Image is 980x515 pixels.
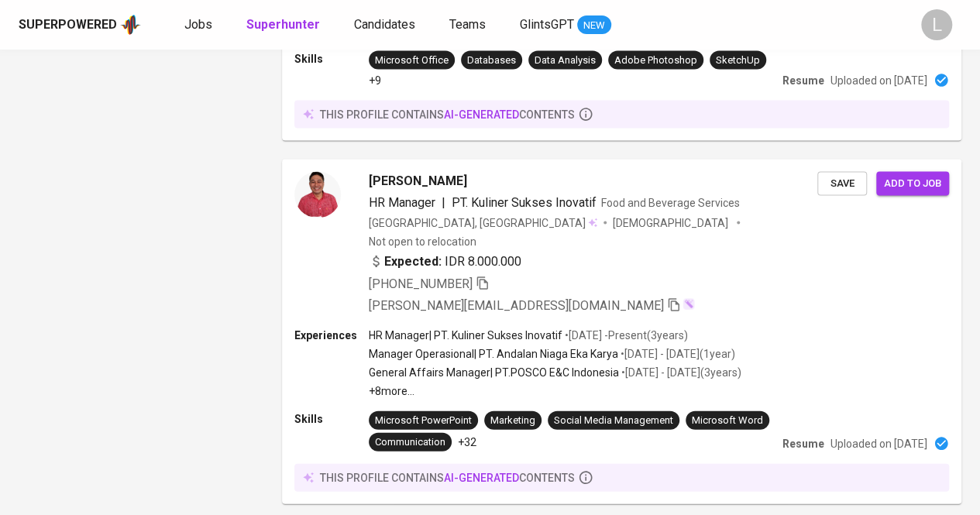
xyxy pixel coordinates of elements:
p: this profile contains contents [320,470,575,486]
span: GlintsGPT [520,17,574,32]
div: Social Media Management [554,414,673,428]
div: Marketing [490,414,535,428]
a: Superhunter [246,15,323,35]
span: AI-generated [444,472,519,484]
img: 8d48e68609250ac33f59faf02f004de2.jpeg [294,172,341,218]
span: AI-generated [444,108,519,121]
div: Data Analysis [535,53,596,68]
span: [DEMOGRAPHIC_DATA] [613,215,731,231]
button: Save [817,172,867,196]
p: Not open to relocation [369,234,476,249]
a: GlintsGPT NEW [520,15,611,35]
div: L [921,9,952,40]
b: Superhunter [246,17,320,32]
span: Jobs [184,17,212,32]
a: Teams [449,15,489,35]
span: [PHONE_NUMBER] [369,276,473,291]
p: Skills [294,411,369,427]
span: Teams [449,17,486,32]
p: +32 [458,434,476,450]
span: Add to job [884,175,941,193]
div: IDR 8.000.000 [369,252,521,271]
p: +8 more ... [369,383,741,399]
p: this profile contains contents [320,107,575,122]
div: Communication [375,435,445,450]
p: Manager Operasional | PT. Andalan Niaga Eka Karya [369,346,618,362]
a: Superpoweredapp logo [19,13,141,36]
span: | [442,194,445,212]
div: Superpowered [19,16,117,34]
p: • [DATE] - Present ( 3 years ) [562,328,688,343]
p: • [DATE] - [DATE] ( 1 year ) [618,346,735,362]
p: Resume [782,73,824,88]
span: Save [825,175,859,193]
span: HR Manager [369,195,435,210]
p: HR Manager | PT. Kuliner Sukses Inovatif [369,328,562,343]
span: Candidates [354,17,415,32]
span: PT. Kuliner Sukses Inovatif [452,195,597,210]
a: Jobs [184,15,215,35]
p: Uploaded on [DATE] [830,73,927,88]
div: [GEOGRAPHIC_DATA], [GEOGRAPHIC_DATA] [369,215,597,231]
p: General Affairs Manager | PT.POSCO E&C Indonesia [369,365,619,380]
span: Food and Beverage Services [601,197,740,209]
p: Experiences [294,328,369,343]
span: [PERSON_NAME] [369,172,467,191]
div: Microsoft PowerPoint [375,414,472,428]
span: [PERSON_NAME][EMAIL_ADDRESS][DOMAIN_NAME] [369,298,664,313]
span: NEW [577,18,611,33]
a: Candidates [354,15,418,35]
p: • [DATE] - [DATE] ( 3 years ) [619,365,741,380]
button: Add to job [876,172,949,196]
p: Resume [782,436,824,451]
img: app logo [120,13,141,36]
a: [PERSON_NAME]HR Manager|PT. Kuliner Sukses InovatifFood and Beverage Services[GEOGRAPHIC_DATA], [... [282,160,961,504]
div: Microsoft Word [692,414,763,428]
img: magic_wand.svg [683,298,695,311]
p: Skills [294,51,369,67]
b: Expected: [384,252,442,271]
div: Databases [467,53,516,68]
p: Uploaded on [DATE] [830,436,927,451]
div: Microsoft Office [375,53,449,68]
p: +9 [369,73,381,88]
div: SketchUp [716,53,760,68]
div: Adobe Photoshop [614,53,697,68]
